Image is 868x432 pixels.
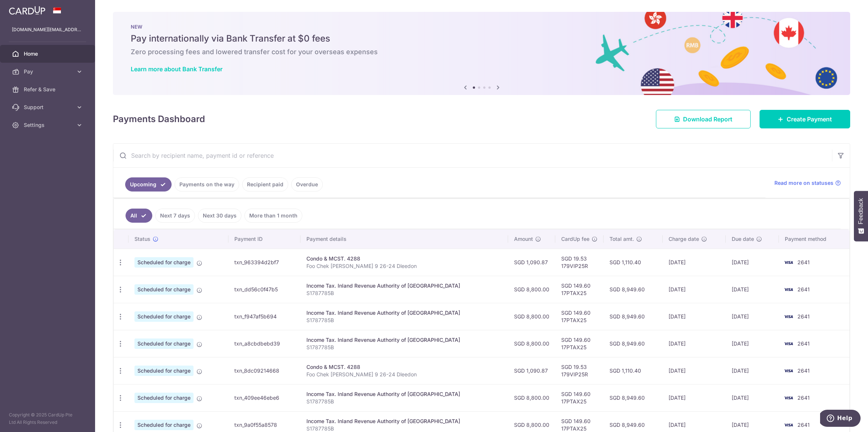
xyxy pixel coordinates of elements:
[306,390,502,398] div: Income Tax. Inland Revenue Authority of [GEOGRAPHIC_DATA]
[732,235,754,243] span: Due date
[797,395,810,401] span: 2641
[604,330,663,357] td: SGD 8,949.60
[604,249,663,276] td: SGD 1,110.40
[555,357,604,384] td: SGD 19.53 179VIP25R
[244,209,302,223] a: More than 1 month
[9,6,45,15] img: CardUp
[508,276,555,303] td: SGD 8,800.00
[228,357,300,384] td: txn_8dc09214668
[134,366,194,376] span: Scheduled for charge
[663,276,726,303] td: [DATE]
[134,284,194,295] span: Scheduled for charge
[134,420,194,430] span: Scheduled for charge
[306,289,502,297] p: S1787785B
[781,285,796,294] img: Bank Card
[797,313,810,320] span: 2641
[175,177,239,192] a: Payments on the way
[781,258,796,267] img: Bank Card
[726,276,779,303] td: [DATE]
[726,384,779,411] td: [DATE]
[604,357,663,384] td: SGD 1,110.40
[508,330,555,357] td: SGD 8,800.00
[306,363,502,371] div: Condo & MCST. 4288
[663,357,726,384] td: [DATE]
[781,312,796,321] img: Bank Card
[306,282,502,289] div: Income Tax. Inland Revenue Authority of [GEOGRAPHIC_DATA]
[663,384,726,411] td: [DATE]
[228,384,300,411] td: txn_409ee46ebe6
[781,420,796,429] img: Bank Card
[726,249,779,276] td: [DATE]
[854,191,868,241] button: Feedback - Show survey
[555,330,604,357] td: SGD 149.60 17PTAX25
[306,255,502,262] div: Condo & MCST. 4288
[663,303,726,330] td: [DATE]
[291,177,323,192] a: Overdue
[228,330,300,357] td: txn_a8cbdbebd39
[125,177,172,192] a: Upcoming
[198,209,241,223] a: Next 30 days
[760,110,850,128] a: Create Payment
[113,12,850,95] img: Bank transfer banner
[306,418,502,425] div: Income Tax. Inland Revenue Authority of [GEOGRAPHIC_DATA]
[155,209,195,223] a: Next 7 days
[306,344,502,351] p: S1787785B
[555,249,604,276] td: SGD 19.53 179VIP25R
[131,65,222,73] a: Learn more about Bank Transfer
[779,229,849,249] th: Payment method
[781,366,796,375] img: Bank Card
[774,179,833,187] span: Read more on statuses
[306,309,502,317] div: Income Tax. Inland Revenue Authority of [GEOGRAPHIC_DATA]
[228,249,300,276] td: txn_963394d2bf7
[781,339,796,348] img: Bank Card
[508,384,555,411] td: SGD 8,800.00
[683,115,732,124] span: Download Report
[555,384,604,411] td: SGD 149.60 17PTAX25
[820,410,861,428] iframe: Opens a widget where you can find more information
[797,259,810,265] span: 2641
[134,338,194,349] span: Scheduled for charge
[113,112,205,126] h4: Payments Dashboard
[126,209,152,223] a: All
[508,303,555,330] td: SGD 8,800.00
[656,110,751,128] a: Download Report
[134,311,194,322] span: Scheduled for charge
[555,276,604,303] td: SGD 149.60 17PTAX25
[134,393,194,403] span: Scheduled for charge
[797,286,810,292] span: 2641
[797,422,810,428] span: 2641
[787,115,832,124] span: Create Payment
[228,303,300,330] td: txn_f947af5b694
[306,317,502,324] p: S1787785B
[131,24,832,30] p: NEW
[663,330,726,357] td: [DATE]
[669,235,699,243] span: Charge date
[726,303,779,330] td: [DATE]
[604,303,663,330] td: SGD 8,949.60
[514,235,533,243] span: Amount
[604,276,663,303] td: SGD 8,949.60
[663,249,726,276] td: [DATE]
[228,229,300,249] th: Payment ID
[300,229,508,249] th: Payment details
[797,367,810,374] span: 2641
[24,104,73,111] span: Support
[306,371,502,378] p: Foo Chek [PERSON_NAME] 9 26-24 Dleedon
[774,179,841,187] a: Read more on statuses
[12,26,83,33] p: [DOMAIN_NAME][EMAIL_ADDRESS][DOMAIN_NAME]
[508,249,555,276] td: SGD 1,090.87
[131,33,832,45] h5: Pay internationally via Bank Transfer at $0 fees
[113,144,832,167] input: Search by recipient name, payment id or reference
[242,177,288,192] a: Recipient paid
[561,235,589,243] span: CardUp fee
[781,393,796,402] img: Bank Card
[228,276,300,303] td: txn_dd56c0f47b5
[24,68,73,75] span: Pay
[306,398,502,405] p: S1787785B
[24,50,73,58] span: Home
[604,384,663,411] td: SGD 8,949.60
[24,121,73,129] span: Settings
[797,340,810,347] span: 2641
[555,303,604,330] td: SGD 149.60 17PTAX25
